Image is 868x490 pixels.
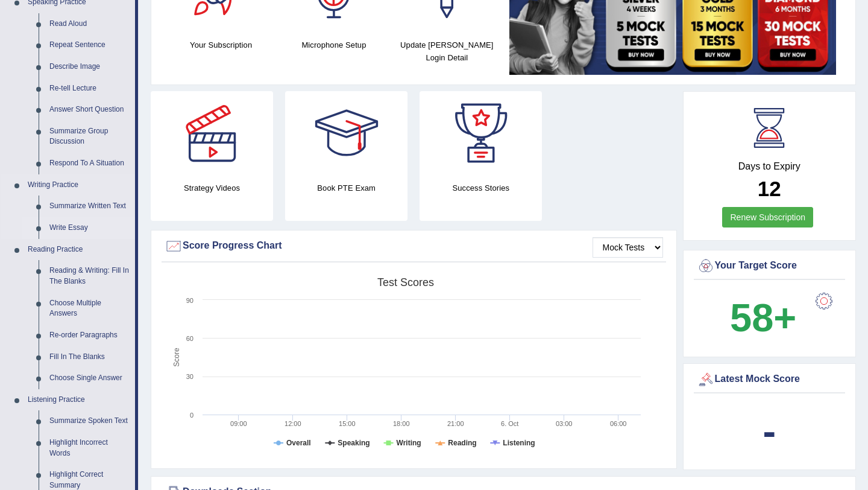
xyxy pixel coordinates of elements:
[44,217,135,239] a: Write Essay
[447,420,464,427] text: 21:00
[44,34,135,56] a: Repeat Sentence
[44,121,135,153] a: Summarize Group Discussion
[172,348,181,367] tspan: Score
[722,207,813,227] a: Renew Subscription
[420,182,542,194] h4: Success Stories
[377,276,434,288] tspan: Test scores
[285,420,301,427] text: 12:00
[165,237,663,255] div: Score Progress Chart
[285,182,407,194] h4: Book PTE Exam
[44,13,135,35] a: Read Aloud
[151,182,273,194] h4: Strategy Videos
[44,432,135,464] a: Highlight Incorrect Words
[44,346,135,368] a: Fill In The Blanks
[22,239,135,261] a: Reading Practice
[338,439,370,447] tspan: Speaking
[730,296,796,340] b: 58+
[697,161,843,172] h4: Days to Expiry
[283,39,384,51] h4: Microphone Setup
[556,420,573,427] text: 03:00
[22,389,135,411] a: Listening Practice
[171,39,271,51] h4: Your Subscription
[230,420,247,427] text: 09:00
[758,177,781,200] b: 12
[697,371,843,389] div: Latest Mock Score
[44,56,135,78] a: Describe Image
[44,260,135,292] a: Reading & Writing: Fill In The Blanks
[763,409,776,453] b: -
[339,420,356,427] text: 15:00
[190,412,193,419] text: 0
[697,257,843,275] div: Your Target Score
[393,420,410,427] text: 18:00
[501,420,518,427] tspan: 6. Oct
[186,297,193,304] text: 90
[186,373,193,380] text: 30
[44,325,135,346] a: Re-order Paragraphs
[44,99,135,121] a: Answer Short Question
[610,420,627,427] text: 06:00
[286,439,311,447] tspan: Overall
[397,439,421,447] tspan: Writing
[397,39,497,64] h4: Update [PERSON_NAME] Login Detail
[44,367,135,389] a: Choose Single Answer
[44,153,135,174] a: Respond To A Situation
[44,293,135,325] a: Choose Multiple Answers
[186,335,193,342] text: 60
[44,196,135,217] a: Summarize Written Text
[44,410,135,432] a: Summarize Spoken Text
[448,439,476,447] tspan: Reading
[44,78,135,100] a: Re-tell Lecture
[503,439,535,447] tspan: Listening
[22,174,135,196] a: Writing Practice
